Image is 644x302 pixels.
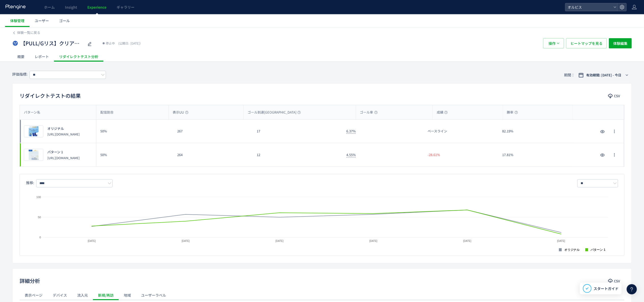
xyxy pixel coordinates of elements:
div: 50% [96,143,173,167]
button: 体験編集 [609,38,632,48]
div: 264 [173,143,253,167]
span: 配信割合 [100,110,114,115]
p: https://pr.orbis.co.jp/cosmetics/clearful/212/ [47,156,80,160]
div: 12 [253,143,342,167]
div: レポート [30,51,54,62]
text: [DATE] [463,240,471,242]
button: CSV [605,277,624,285]
div: 新規/再訪 [93,290,119,300]
span: 体験編集 [613,38,627,48]
span: 体験一覧に戻る [17,30,40,35]
span: ギャラリー [117,5,134,10]
button: 有効期間: [DATE] - 今日 [575,71,632,79]
span: CSV [614,277,620,285]
span: ゴール [59,18,70,23]
span: パターン名 [24,110,40,115]
button: CSV [605,92,624,100]
span: Insight [65,5,77,10]
span: スタートガイド [594,286,619,291]
span: 操作 [549,38,556,48]
text: [DATE] [369,240,378,242]
div: リダイレクトテスト分析 [54,51,103,62]
span: オリジナル [47,126,64,131]
span: 停止中 [106,41,115,46]
text: [DATE] [182,240,190,242]
span: ホーム [44,5,55,10]
span: 有効期間: [DATE] - 今日 [586,73,621,78]
span: Experience [87,5,106,10]
div: 地域 [119,290,136,300]
span: パターン 1 [47,150,63,155]
text: オリジナル [564,248,580,252]
span: 4.55% [346,152,356,157]
div: 50% [96,120,173,143]
text: パターン 1 [591,248,606,252]
img: 48611a6220ee2fed8b0a5d9949d1a63c1755077429789.jpeg [24,126,43,137]
div: 表示ページ [20,290,48,300]
span: -28.61% [428,153,440,157]
span: オルビス [566,3,611,11]
span: 成績 [437,110,448,115]
text: [DATE] [88,240,96,242]
span: 【PULL/Gリス】クリアフル212_吊り下げポーチLP [20,40,84,47]
div: 82.19% [498,120,573,143]
div: 流入元 [72,290,93,300]
div: 17 [253,120,342,143]
span: [DATE]） [117,41,143,45]
div: 17.81% [498,143,573,167]
span: (公開日: [118,41,129,45]
h2: 詳細分析 [20,277,40,285]
text: 0 [39,236,41,239]
span: 体験管理 [10,18,24,23]
span: 評価指標: [12,72,28,77]
span: 6.37% [346,129,356,134]
span: ヒートマップを見る [570,38,602,48]
span: ゴール率 [360,110,378,115]
button: ヒートマップを見る [566,38,607,48]
span: 勝率 [507,110,518,115]
div: デバイス [48,290,72,300]
div: ユーザーラベル [136,290,171,300]
span: 表示UU [173,110,188,115]
text: [DATE] [276,240,284,242]
text: [DATE] [557,240,565,242]
div: 概要 [12,51,30,62]
div: 267 [173,120,253,143]
p: https://pr.orbis.co.jp/cosmetics/clearful/205/ [47,132,80,136]
text: 50 [38,216,41,219]
span: ゴール到達[GEOGRAPHIC_DATA] [248,110,301,115]
img: f5e5ecb53975d20dc6fb6d1a7726e58c1755077429795.jpeg [24,149,43,161]
span: 期間： [564,71,575,79]
text: 100 [36,196,41,199]
h2: リダイレクトテストの結果 [20,92,81,100]
span: CSV [614,92,620,100]
button: 操作 [543,38,564,48]
span: ベースライン [428,129,447,134]
span: 推移: [26,180,34,185]
span: ユーザー [35,18,49,23]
